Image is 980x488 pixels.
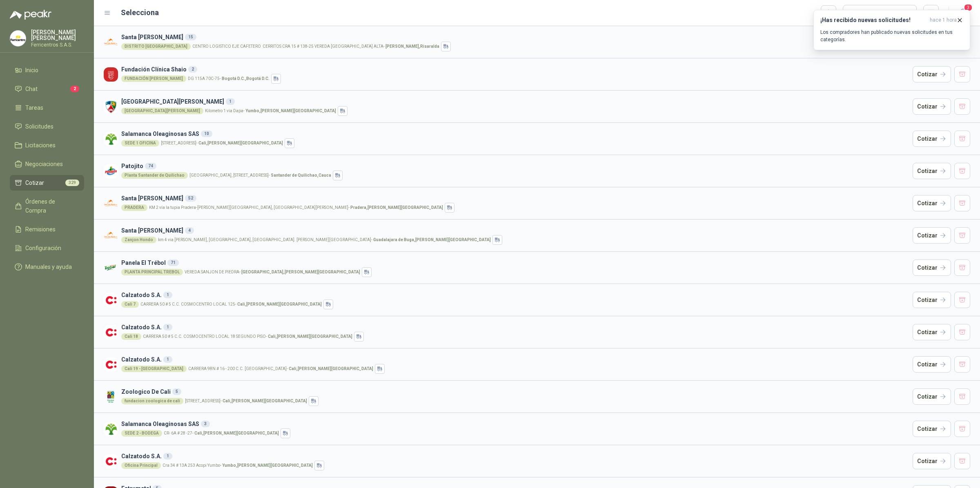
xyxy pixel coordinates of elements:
[121,387,909,396] h3: Zoologico De Cali
[10,81,84,97] a: Chat2
[121,291,909,299] h3: Calzatodo S.A.
[25,262,72,271] span: Manuales y ayuda
[373,237,491,242] strong: Guadalajara de Buga , [PERSON_NAME][GEOGRAPHIC_DATA]
[194,431,279,435] strong: Cali , [PERSON_NAME][GEOGRAPHIC_DATA]
[185,195,196,202] div: 52
[10,31,26,46] img: Company Logo
[163,356,172,363] div: 1
[161,141,283,145] p: [STREET_ADDRESS] -
[241,270,360,274] strong: [GEOGRAPHIC_DATA] , [PERSON_NAME][GEOGRAPHIC_DATA]
[964,4,973,11] span: 3
[25,225,56,234] span: Remisiones
[121,65,909,74] h3: Fundación Clínica Shaio
[140,302,322,306] p: CARRERA 50 # 5 C.C. COSMOCENTRO LOCAL 125 -
[201,131,212,137] div: 10
[10,62,84,78] a: Inicio
[913,227,951,244] button: Cotizar
[121,258,909,267] h3: Panela El Trébol
[185,270,360,274] p: VEREDA SANJON DE PIEDRA -
[104,35,118,49] img: Company Logo
[222,463,313,468] strong: Yumbo , [PERSON_NAME][GEOGRAPHIC_DATA]
[121,172,188,179] div: Planta Santander de Quilichao
[350,205,443,210] strong: Pradera , [PERSON_NAME][GEOGRAPHIC_DATA]
[268,334,352,339] strong: Cali , [PERSON_NAME][GEOGRAPHIC_DATA]
[121,33,909,42] h3: Santa [PERSON_NAME]
[10,194,84,218] a: Órdenes de Compra
[104,164,118,178] img: Company Logo
[913,163,951,179] a: Cotizar
[25,197,76,215] span: Órdenes de Compra
[104,196,118,211] img: Company Logo
[820,29,963,43] p: Los compradores han publicado nuevas solicitudes en tus categorías.
[121,204,147,211] div: PRADERA
[163,453,172,459] div: 1
[226,98,235,105] div: 1
[913,66,951,82] button: Cotizar
[820,17,927,24] h3: ¡Has recibido nuevas solicitudes!
[121,452,909,461] h3: Calzatodo S.A.
[145,163,156,169] div: 74
[185,399,307,403] p: [STREET_ADDRESS] -
[104,390,118,404] img: Company Logo
[913,453,951,469] button: Cotizar
[10,175,84,191] a: Cotizar329
[104,67,118,82] img: Company Logo
[913,195,951,211] a: Cotizar
[10,119,84,134] a: Solicitudes
[271,173,331,177] strong: Santander de Quilichao , Cauca
[913,324,951,340] button: Cotizar
[913,131,951,147] button: Cotizar
[104,422,118,436] img: Company Logo
[121,129,909,138] h3: Salamanca Oleaginosas SAS
[10,10,51,20] img: Logo peakr
[163,464,313,468] p: Cra 34 # 13A 253 Acopi Yumbo -
[70,86,79,92] span: 2
[104,261,118,275] img: Company Logo
[10,100,84,115] a: Tareas
[163,324,172,331] div: 1
[913,388,951,405] button: Cotizar
[913,421,951,437] button: Cotizar
[104,228,118,243] img: Company Logo
[121,97,909,106] h3: [GEOGRAPHIC_DATA][PERSON_NAME]
[10,138,84,153] a: Licitaciones
[185,34,196,40] div: 15
[121,398,183,404] div: fundacion zoologica de cali
[121,75,186,82] div: FUNDACIÓN [PERSON_NAME]
[913,356,951,373] button: Cotizar
[25,66,38,75] span: Inicio
[10,156,84,172] a: Negociaciones
[289,366,373,371] strong: Cali , [PERSON_NAME][GEOGRAPHIC_DATA]
[121,194,909,203] h3: Santa [PERSON_NAME]
[813,10,970,50] button: ¡Has recibido nuevas solicitudes!hace 1 hora Los compradores han publicado nuevas solicitudes en ...
[121,7,159,18] h2: Selecciona
[167,260,179,266] div: 71
[121,43,191,50] div: DISTRITO [GEOGRAPHIC_DATA]
[189,173,331,177] p: [GEOGRAPHIC_DATA], [STREET_ADDRESS] -
[10,240,84,256] a: Configuración
[25,122,53,131] span: Solicitudes
[121,140,159,146] div: SEDE 1 OFICINA
[121,301,139,308] div: Cali 7
[164,431,279,435] p: CR- 6A # 28 -27 -
[192,44,439,49] p: CENTRO LOGISTICO EJE CAFETERO CERRITOS CRA 15 # 138-25 VEREDA [GEOGRAPHIC_DATA] ALTA -
[205,109,336,113] p: Kilometro 1 via Dapa -
[913,292,951,308] button: Cotizar
[223,399,307,403] strong: Cali , [PERSON_NAME][GEOGRAPHIC_DATA]
[10,222,84,237] a: Remisiones
[25,141,56,150] span: Licitaciones
[172,388,181,395] div: 5
[121,430,162,437] div: SEDE 2 - BODEGA
[104,132,118,146] img: Company Logo
[843,5,917,21] button: Cargar cotizaciones
[185,227,194,234] div: 4
[121,226,909,235] h3: Santa [PERSON_NAME]
[913,98,951,115] button: Cotizar
[121,462,161,469] div: Oficina Principal
[121,355,909,364] h3: Calzatodo S.A.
